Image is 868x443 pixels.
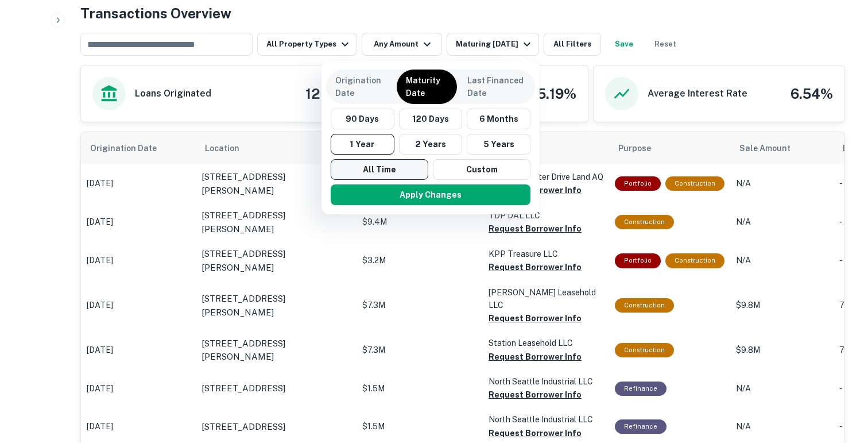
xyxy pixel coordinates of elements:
button: 90 Days [331,109,394,129]
button: 2 Years [399,134,463,155]
button: 120 Days [399,109,463,129]
p: Last Financed Date [467,74,526,99]
p: Origination Date [335,74,386,99]
iframe: Chat Widget [811,351,868,406]
button: 1 Year [331,134,394,155]
button: Apply Changes [331,184,530,205]
p: Maturity Date [406,74,448,99]
button: 5 Years [467,134,530,155]
button: All Time [331,159,428,180]
button: Custom [433,159,530,180]
button: 6 Months [467,109,530,129]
